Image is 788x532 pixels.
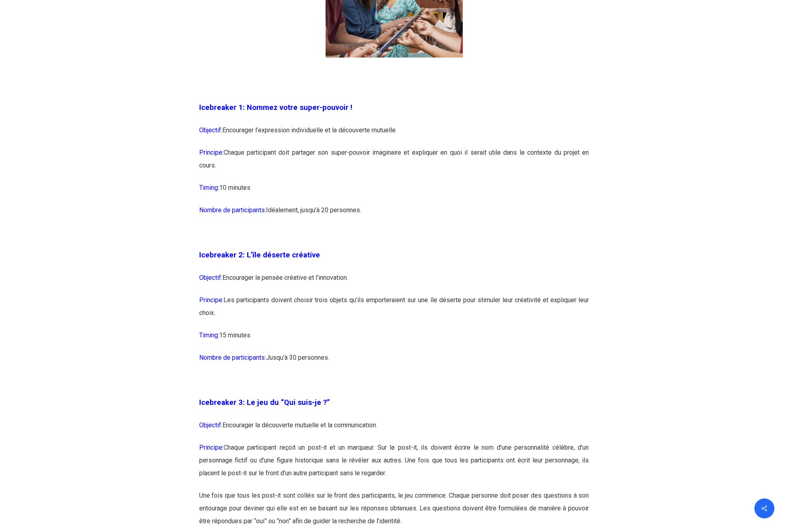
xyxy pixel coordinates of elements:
span: Objectif: [199,274,222,281]
span: Timing: [199,331,219,339]
p: Les participants doivent choisir trois objets qu’ils emporteraient sur une île déserte pour stimu... [199,294,589,329]
span: Principe: [199,296,224,304]
p: 15 minutes [199,329,589,351]
span: Nombre de participants: [199,354,266,361]
span: Icebreaker 3: Le jeu du “Qui suis-je ?” [199,398,330,407]
span: Nombre de participants: [199,206,266,214]
p: Encourager la découverte mutuelle et la communication. [199,419,589,441]
p: Idéalement, jusqu’à 20 personnes. [199,204,589,226]
p: Encourager la pensée créative et l’innovation. [199,271,589,294]
p: Chaque participant reçoit un post-it et un marqueur. Sur le post-it, ils doivent écrire le nom d’... [199,441,589,489]
p: Encourager l’expression individuelle et la découverte mutuelle. [199,124,589,146]
span: Timing: [199,184,219,191]
span: Principe: [199,444,224,451]
p: 10 minutes [199,181,589,204]
span: Icebreaker 1: Nommez votre super-pouvoir ! [199,103,352,112]
span: Objectif: [199,126,222,134]
p: Jusqu’à 30 personnes. [199,351,589,374]
span: Icebreaker 2: L’île déserte créative [199,251,320,259]
p: Chaque participant doit partager son super-pouvoir imaginaire et expliquer en quoi il serait util... [199,146,589,181]
span: Objectif: [199,421,222,429]
span: Principe: [199,149,224,156]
